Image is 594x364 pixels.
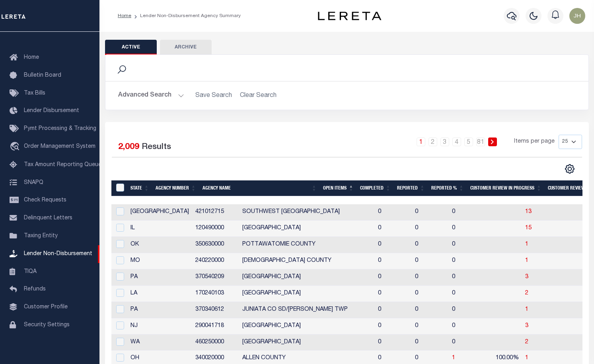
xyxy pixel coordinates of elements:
[131,12,241,19] li: Lender Non-Disbursement Agency Summary
[375,253,412,269] td: 0
[428,180,467,197] th: Reported %: activate to sort column ascending
[412,204,449,221] td: 0
[375,237,412,253] td: 0
[127,253,192,269] td: MO
[412,253,449,269] td: 0
[525,307,528,312] a: 1
[111,180,127,197] th: MBACode
[525,339,528,345] a: 2
[449,302,483,318] td: 0
[24,233,58,239] span: Taxing Entity
[449,221,483,237] td: 0
[192,237,239,253] td: 350630000
[239,221,375,237] td: [GEOGRAPHIC_DATA]
[464,137,473,146] a: 5
[24,55,39,60] span: Home
[127,269,192,286] td: PA
[525,355,528,361] a: 1
[412,237,449,253] td: 0
[127,180,152,197] th: State: activate to sort column ascending
[449,335,483,351] td: 0
[127,286,192,302] td: LA
[192,269,239,286] td: 370540209
[525,258,528,263] a: 1
[127,237,192,253] td: OK
[10,142,22,152] i: travel_explore
[525,290,528,296] a: 2
[428,137,437,146] a: 2
[525,225,532,231] span: 15
[24,73,61,78] span: Bulletin Board
[24,322,70,328] span: Security Settings
[24,197,66,203] span: Check Requests
[525,209,532,215] a: 13
[24,287,46,292] span: Refunds
[569,8,585,24] img: svg+xml;base64,PHN2ZyB4bWxucz0iaHR0cDovL3d3dy53My5vcmcvMjAwMC9zdmciIHBvaW50ZXItZXZlbnRzPSJub25lIi...
[118,14,131,18] a: Home
[24,269,37,274] span: TIQA
[412,318,449,335] td: 0
[375,221,412,237] td: 0
[24,108,79,114] span: Lender Disbursement
[192,253,239,269] td: 240220000
[24,126,96,132] span: Pymt Processing & Tracking
[239,204,375,221] td: SOUTHWEST [GEOGRAPHIC_DATA]
[239,318,375,335] td: [GEOGRAPHIC_DATA]
[440,137,449,146] a: 3
[449,318,483,335] td: 0
[412,221,449,237] td: 0
[239,302,375,318] td: JUNIATA CO SD/[PERSON_NAME] TWP
[449,253,483,269] td: 0
[24,251,92,257] span: Lender Non-Disbursement
[449,204,483,221] td: 0
[24,180,43,185] span: SNAPQ
[152,180,199,197] th: Agency Number: activate to sort column ascending
[449,286,483,302] td: 0
[192,318,239,335] td: 290041718
[239,253,375,269] td: [DEMOGRAPHIC_DATA] COUNTY
[449,269,483,286] td: 0
[525,242,528,247] a: 1
[417,137,425,146] a: 1
[192,335,239,351] td: 460250000
[24,304,68,310] span: Customer Profile
[452,355,455,361] a: 1
[357,180,394,197] th: Completed: activate to sort column ascending
[525,323,528,329] a: 3
[127,302,192,318] td: PA
[412,269,449,286] td: 0
[375,302,412,318] td: 0
[239,335,375,351] td: [GEOGRAPHIC_DATA]
[142,141,171,154] label: Results
[127,221,192,237] td: IL
[525,274,528,280] span: 3
[192,221,239,237] td: 120490000
[239,237,375,253] td: POTTAWATOMIE COUNTY
[239,286,375,302] td: [GEOGRAPHIC_DATA]
[375,204,412,221] td: 0
[127,335,192,351] td: WA
[412,302,449,318] td: 0
[24,215,72,221] span: Delinquent Letters
[412,335,449,351] td: 0
[192,286,239,302] td: 170240103
[118,88,184,103] button: Advanced Search
[24,91,45,96] span: Tax Bills
[514,137,555,146] span: Items per page
[320,180,357,197] th: Open Items: activate to sort column descending
[24,162,101,168] span: Tax Amount Reporting Queue
[192,204,239,221] td: 421012715
[375,318,412,335] td: 0
[449,237,483,253] td: 0
[394,180,428,197] th: Reported: activate to sort column ascending
[375,286,412,302] td: 0
[105,40,157,55] button: Active
[192,302,239,318] td: 370340612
